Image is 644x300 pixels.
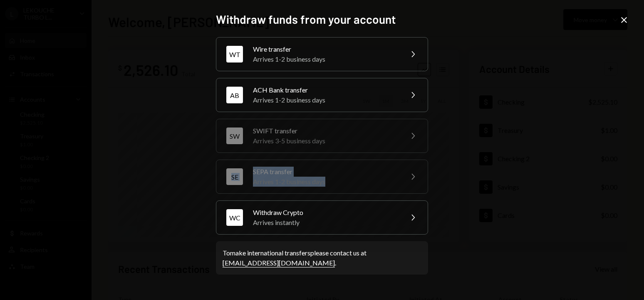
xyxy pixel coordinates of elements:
[223,248,421,268] div: To make international transfers please contact us at .
[253,136,398,146] div: Arrives 3-5 business days
[253,177,398,187] div: Arrives 1-2 business days
[216,119,428,153] button: SWSWIFT transferArrives 3-5 business days
[253,126,398,136] div: SWIFT transfer
[253,95,398,105] div: Arrives 1-2 business days
[216,78,428,112] button: ABACH Bank transferArrives 1-2 business days
[226,209,243,226] div: WC
[223,259,335,267] a: [EMAIL_ADDRESS][DOMAIN_NAME]
[253,44,398,54] div: Wire transfer
[216,200,428,235] button: WCWithdraw CryptoArrives instantly
[253,207,398,217] div: Withdraw Crypto
[226,127,243,144] div: SW
[253,167,398,177] div: SEPA transfer
[226,46,243,62] div: WT
[216,160,428,194] button: SESEPA transferArrives 1-2 business days
[226,168,243,185] div: SE
[216,37,428,71] button: WTWire transferArrives 1-2 business days
[253,85,398,95] div: ACH Bank transfer
[253,217,398,227] div: Arrives instantly
[226,87,243,103] div: AB
[216,11,428,27] h2: Withdraw funds from your account
[253,54,398,64] div: Arrives 1-2 business days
